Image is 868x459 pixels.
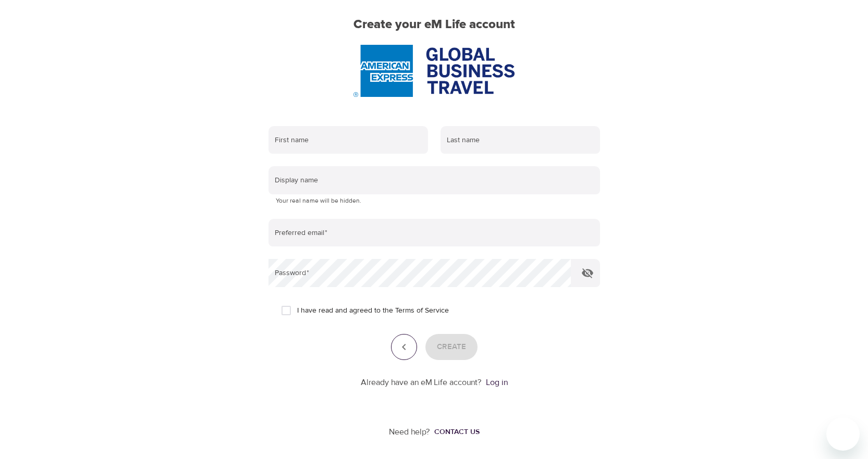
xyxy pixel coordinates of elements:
[297,305,449,316] span: I have read and agreed to the
[252,17,617,32] h2: Create your eM Life account
[361,377,482,389] p: Already have an eM Life account?
[395,305,449,316] a: Terms of Service
[486,377,508,388] a: Log in
[389,426,430,438] p: Need help?
[276,196,593,206] p: Your real name will be hidden.
[430,427,480,437] a: Contact us
[826,417,860,451] iframe: Button to launch messaging window
[434,427,480,437] div: Contact us
[353,45,514,97] img: AmEx%20GBT%20logo.png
